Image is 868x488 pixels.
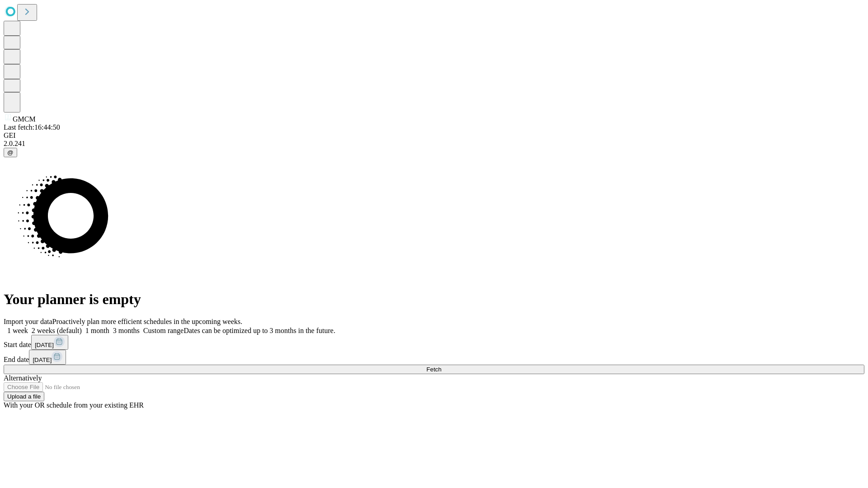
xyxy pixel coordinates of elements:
[85,327,109,334] span: 1 month
[4,140,864,148] div: 2.0.241
[7,327,28,334] span: 1 week
[4,123,60,131] span: Last fetch: 16:44:50
[29,350,66,365] button: [DATE]
[13,115,36,123] span: GMCM
[4,131,864,140] div: GEI
[33,357,52,363] span: [DATE]
[4,374,42,382] span: Alternatively
[4,365,864,374] button: Fetch
[143,327,184,334] span: Custom range
[4,291,864,308] h1: Your planner is empty
[4,350,864,365] div: End date
[113,327,140,334] span: 3 months
[4,401,144,409] span: With your OR schedule from your existing EHR
[7,149,14,156] span: @
[31,335,68,350] button: [DATE]
[32,327,82,334] span: 2 weeks (default)
[184,327,335,334] span: Dates can be optimized up to 3 months in the future.
[4,335,864,350] div: Start date
[35,342,54,348] span: [DATE]
[4,392,44,401] button: Upload a file
[52,318,242,325] span: Proactively plan more efficient schedules in the upcoming weeks.
[426,366,441,373] span: Fetch
[4,148,17,157] button: @
[4,318,52,325] span: Import your data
